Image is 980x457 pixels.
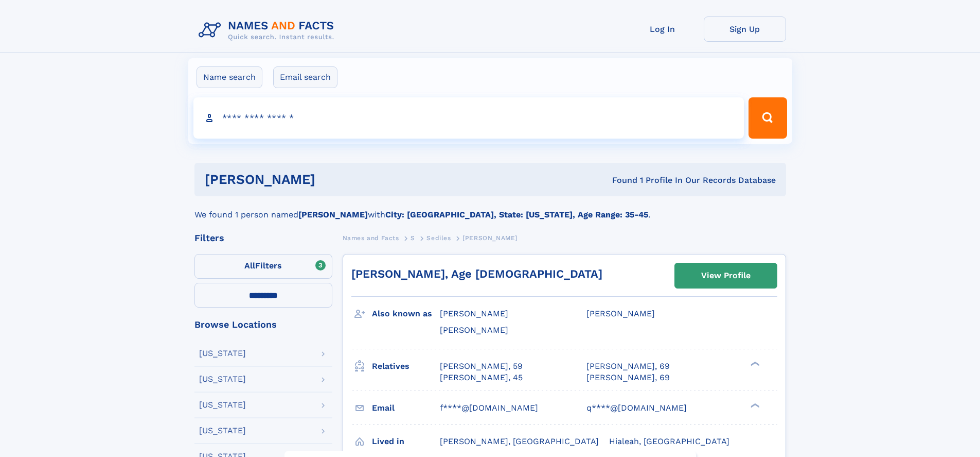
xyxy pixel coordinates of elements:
[440,372,523,383] a: [PERSON_NAME], 45
[426,234,451,242] span: Sediles
[372,305,440,323] h3: Also known as
[194,16,343,44] img: Logo Names and Facts
[609,436,729,446] span: Hialeah, [GEOGRAPHIC_DATA]
[199,427,246,435] div: [US_STATE]
[193,97,744,139] input: search input
[440,309,508,318] span: [PERSON_NAME]
[586,361,670,372] a: [PERSON_NAME], 69
[462,234,518,242] span: [PERSON_NAME]
[748,360,760,367] div: ❯
[194,233,332,243] div: Filters
[385,210,648,219] b: City: [GEOGRAPHIC_DATA], State: [US_STATE], Age Range: 35-45
[343,231,399,244] a: Names and Facts
[372,433,440,450] h3: Lived in
[194,320,332,329] div: Browse Locations
[298,210,368,219] b: [PERSON_NAME]
[194,254,332,279] label: Filters
[621,16,704,42] a: Log In
[351,267,602,280] a: [PERSON_NAME], Age [DEMOGRAPHIC_DATA]
[675,263,777,288] a: View Profile
[411,234,415,242] span: S
[199,375,246,383] div: [US_STATE]
[411,231,415,244] a: S
[704,16,786,42] a: Sign Up
[273,66,337,88] label: Email search
[244,261,255,270] span: All
[199,401,246,409] div: [US_STATE]
[197,66,262,88] label: Name search
[440,436,599,446] span: [PERSON_NAME], [GEOGRAPHIC_DATA]
[440,361,523,372] a: [PERSON_NAME], 59
[440,325,508,335] span: [PERSON_NAME]
[701,264,751,287] div: View Profile
[194,196,786,221] div: We found 1 person named with .
[372,399,440,417] h3: Email
[464,175,776,186] div: Found 1 Profile In Our Records Database
[748,402,760,409] div: ❯
[586,372,670,383] a: [PERSON_NAME], 69
[199,349,246,358] div: [US_STATE]
[372,358,440,375] h3: Relatives
[426,231,451,244] a: Sediles
[749,97,787,139] button: Search Button
[586,309,655,318] span: [PERSON_NAME]
[205,173,464,186] h1: [PERSON_NAME]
